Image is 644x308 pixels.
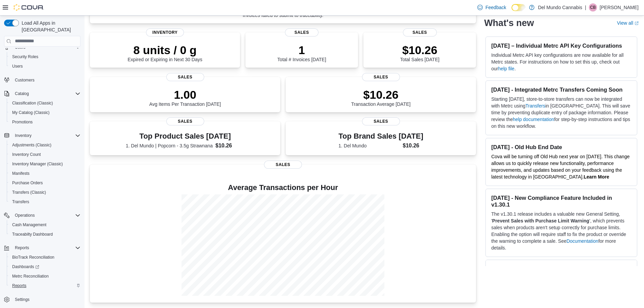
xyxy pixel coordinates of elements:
span: Metrc Reconciliation [9,272,80,280]
span: Traceabilty Dashboard [12,232,53,237]
span: Inventory [15,133,31,138]
button: Users [7,62,83,71]
p: Individual Metrc API key configurations are now available for all Metrc states. For instructions ... [491,52,631,72]
span: CB [590,3,596,11]
a: help documentation [513,117,554,122]
span: Operations [15,213,35,218]
button: Purchase Orders [7,178,83,188]
a: help file [498,66,514,71]
button: Reports [12,244,32,252]
img: Cova [14,4,44,11]
span: Customers [15,77,34,83]
span: Reports [9,282,80,290]
span: Settings [12,295,80,304]
a: Metrc Reconciliation [9,272,51,280]
h3: [DATE] - Integrated Metrc Transfers Coming Soon [491,86,631,93]
a: Documentation [567,238,598,244]
a: Purchase Orders [9,179,46,187]
button: Cash Management [7,220,83,230]
span: Customers [12,76,80,84]
button: Catalog [1,89,83,98]
span: Inventory Count [9,150,80,159]
p: The v1.30.1 release includes a valuable new General Setting, ' ', which prevents sales when produ... [491,211,631,251]
a: Settings [12,295,32,304]
p: $10.26 [400,43,439,57]
h3: [DATE] - New Compliance Feature Included in v1.30.1 [491,194,631,208]
h3: [DATE] - Old Hub End Date [491,144,631,150]
button: Transfers [7,197,83,207]
a: Learn More [584,174,609,180]
h4: Average Transactions per Hour [95,184,471,192]
span: Traceabilty Dashboard [9,230,80,238]
button: Reports [7,281,83,290]
p: | [585,3,586,11]
h3: Top Brand Sales [DATE] [338,132,423,140]
span: Cash Management [9,221,80,229]
p: Starting [DATE], store-to-store transfers can now be integrated with Metrc using in [GEOGRAPHIC_D... [491,96,631,129]
span: Purchase Orders [12,180,43,186]
dt: 1. Del Mundo | Popcorn - 3.5g Strawnana [126,142,213,149]
span: BioTrack Reconciliation [12,255,54,260]
span: Reports [12,283,26,288]
a: Dashboards [9,263,42,271]
h2: What's new [484,18,534,28]
div: Total Sales [DATE] [400,43,439,62]
span: Metrc Reconciliation [12,274,49,279]
span: Dashboards [9,263,80,271]
button: BioTrack Reconciliation [7,253,83,262]
div: Expired or Expiring in Next 30 Days [128,43,202,62]
button: Traceabilty Dashboard [7,230,83,239]
span: Adjustments (Classic) [9,141,80,149]
span: Sales [362,117,400,125]
button: Security Roles [7,52,83,62]
a: Inventory Count [9,150,44,159]
span: Sales [166,117,204,125]
a: Traceabilty Dashboard [9,230,55,238]
span: Users [12,64,23,69]
span: Reports [12,244,80,252]
span: Manifests [12,171,29,176]
a: BioTrack Reconciliation [9,253,57,261]
div: Transaction Average [DATE] [351,88,411,107]
a: Inventory Manager (Classic) [9,160,66,168]
span: Inventory Count [12,152,41,157]
span: Classification (Classic) [9,99,80,107]
span: Sales [403,28,437,37]
span: Transfers (Classic) [9,188,80,196]
button: Metrc Reconciliation [7,271,83,281]
a: Promotions [9,118,35,126]
a: Transfers (Classic) [9,188,49,196]
button: Inventory [1,131,83,140]
span: Sales [264,161,302,169]
span: Settings [15,297,29,302]
a: Dashboards [7,262,83,271]
span: Transfers (Classic) [12,190,46,195]
a: Cash Management [9,221,49,229]
span: Cova will be turning off Old Hub next year on [DATE]. This change allows us to quickly release ne... [491,154,629,180]
input: Dark Mode [511,4,526,11]
span: My Catalog (Classic) [12,110,50,115]
div: Total # Invoices [DATE] [277,43,326,62]
p: [PERSON_NAME] [600,3,639,11]
span: Load All Apps in [GEOGRAPHIC_DATA] [19,20,80,33]
span: Adjustments (Classic) [12,142,51,148]
span: Inventory [12,132,80,140]
span: Inventory [146,28,184,37]
button: Inventory Manager (Classic) [7,159,83,169]
a: Transfers [525,103,545,109]
p: 1 [277,43,326,57]
span: Transfers [12,199,29,205]
button: Operations [1,211,83,220]
span: Security Roles [9,53,80,61]
p: Del Mundo Cannabis [538,3,582,11]
span: My Catalog (Classic) [9,109,80,117]
a: Manifests [9,169,32,177]
span: Sales [166,73,204,81]
span: Reports [15,245,29,251]
span: Purchase Orders [9,179,80,187]
button: Inventory [12,132,34,140]
button: Settings [1,294,83,304]
dt: 1. Del Mundo [338,142,400,149]
a: Adjustments (Classic) [9,141,54,149]
button: My Catalog (Classic) [7,108,83,117]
